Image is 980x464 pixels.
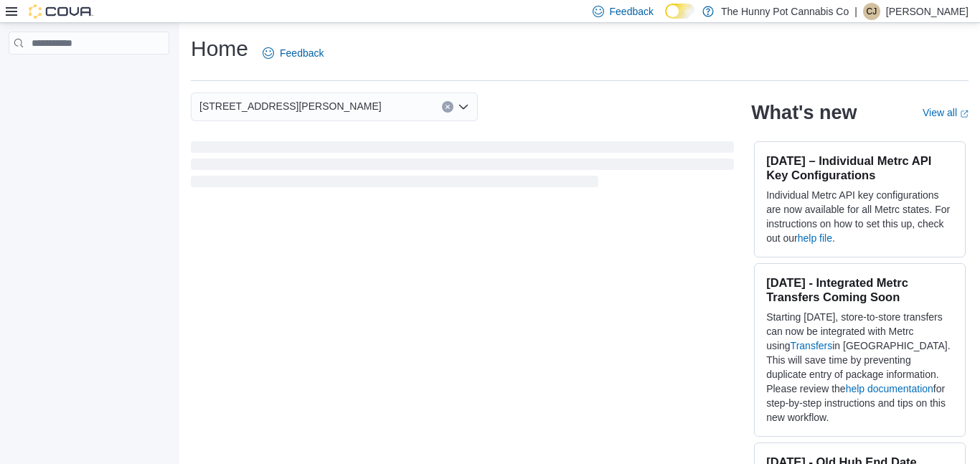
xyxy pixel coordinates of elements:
h1: Home [191,34,248,63]
button: Clear input [442,101,453,113]
button: Open list of options [458,101,469,113]
a: help documentation [846,383,933,394]
a: help file [798,232,832,244]
p: [PERSON_NAME] [886,3,969,20]
span: [STREET_ADDRESS][PERSON_NAME] [199,98,382,115]
span: Feedback [610,4,654,19]
h3: [DATE] – Individual Metrc API Key Configurations [766,153,953,182]
nav: Complex example [9,57,169,92]
p: Starting [DATE], store-to-store transfers can now be integrated with Metrc using in [GEOGRAPHIC_D... [766,310,953,425]
p: Individual Metrc API key configurations are now available for all Metrc states. For instructions ... [766,188,953,245]
svg: External link [960,110,969,118]
span: Feedback [280,46,324,60]
a: Feedback [257,39,329,67]
p: The Hunny Pot Cannabis Co [721,3,849,20]
input: Dark Mode [665,4,695,19]
div: Christina Jarvis [863,3,880,20]
span: CJ [867,3,877,20]
p: | [854,3,857,20]
h2: What's new [751,101,857,124]
span: Loading [191,144,734,190]
a: Transfers [791,340,833,351]
a: View allExternal link [923,107,969,118]
h3: [DATE] - Integrated Metrc Transfers Coming Soon [766,275,953,304]
img: Cova [29,4,93,19]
